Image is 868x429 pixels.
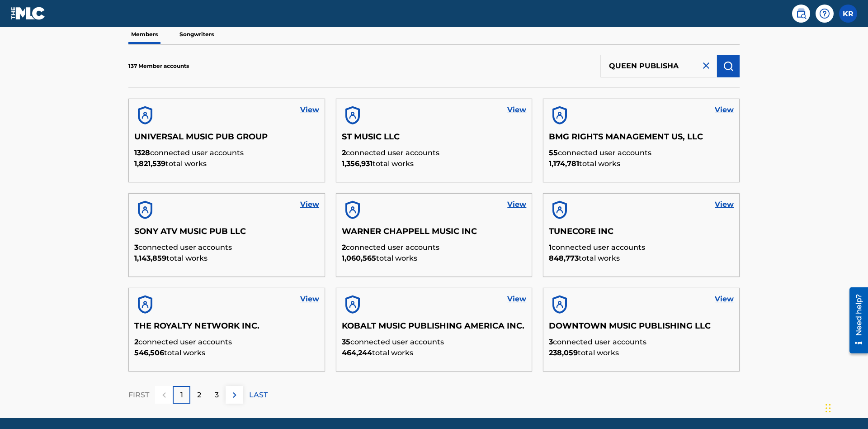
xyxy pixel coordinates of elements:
a: View [507,294,526,305]
span: 1,821,539 [134,159,165,168]
h5: BMG RIGHTS MANAGEMENT US, LLC [549,132,734,148]
h5: DOWNTOWN MUSIC PUBLISHING LLC [549,321,734,337]
span: 2 [342,243,346,252]
a: View [300,105,319,115]
p: total works [342,158,527,169]
div: Help [816,5,834,23]
span: 1,174,781 [549,159,579,168]
p: 137 Member accounts [128,62,189,70]
img: account [134,294,156,315]
iframe: Chat Widget [823,386,868,429]
img: account [549,199,571,221]
p: Members [128,25,160,44]
p: total works [549,348,734,358]
a: View [715,294,734,305]
img: MLC Logo [11,7,46,20]
p: total works [134,253,319,264]
img: right [229,390,240,400]
h5: THE ROYALTY NETWORK INC. [134,321,319,337]
img: search [796,8,807,19]
p: connected user accounts [549,337,734,348]
p: total works [134,348,319,358]
span: 2 [342,148,346,157]
img: account [549,105,571,126]
a: View [507,105,526,115]
p: total works [342,253,527,264]
iframe: Resource Center [843,284,868,358]
span: 55 [549,148,558,157]
p: connected user accounts [549,242,734,253]
span: 546,506 [134,348,164,357]
img: account [342,199,363,221]
p: total works [549,253,734,264]
span: 1,356,931 [342,159,373,168]
p: total works [134,158,319,169]
img: account [342,105,363,126]
span: 2 [134,338,138,346]
div: User Menu [839,5,857,23]
span: 1,060,565 [342,254,376,262]
p: 2 [197,390,201,400]
img: account [134,199,156,221]
a: View [715,105,734,115]
p: connected user accounts [134,148,319,158]
span: 1 [549,243,552,252]
p: connected user accounts [134,337,319,348]
img: Search Works [723,61,734,71]
input: Search Members [600,55,717,77]
p: FIRST [128,390,149,400]
a: View [300,294,319,305]
img: help [819,8,830,19]
a: View [507,199,526,210]
span: 848,773 [549,254,579,262]
img: account [549,294,571,315]
h5: KOBALT MUSIC PUBLISHING AMERICA INC. [342,321,527,337]
h5: ST MUSIC LLC [342,132,527,148]
p: connected user accounts [342,337,527,348]
div: Drag [826,395,831,422]
span: 1328 [134,148,150,157]
span: 3 [134,243,138,252]
p: total works [549,158,734,169]
p: connected user accounts [134,242,319,253]
span: 35 [342,338,350,346]
h5: TUNECORE INC [549,226,734,242]
span: 3 [549,338,553,346]
span: 464,244 [342,348,372,357]
span: 1,143,859 [134,254,166,262]
h5: WARNER CHAPPELL MUSIC INC [342,226,527,242]
p: 3 [215,390,219,400]
a: View [715,199,734,210]
p: total works [342,348,527,358]
img: account [134,105,156,126]
a: Public Search [792,5,810,23]
a: View [300,199,319,210]
p: 1 [180,390,183,400]
img: close [701,60,712,71]
h5: SONY ATV MUSIC PUB LLC [134,226,319,242]
p: connected user accounts [342,242,527,253]
p: connected user accounts [549,148,734,158]
p: connected user accounts [342,148,527,158]
span: 238,059 [549,348,578,357]
h5: UNIVERSAL MUSIC PUB GROUP [134,132,319,148]
p: LAST [249,390,268,400]
p: Songwriters [177,25,217,44]
img: account [342,294,363,315]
